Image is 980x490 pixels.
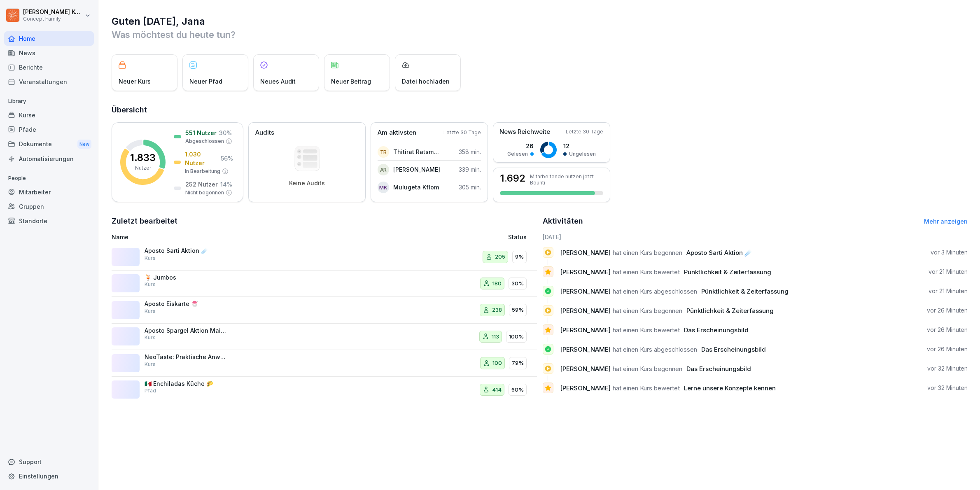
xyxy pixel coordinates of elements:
[443,129,481,136] p: Letzte 30 Tage
[185,189,224,196] p: Nicht begonnen
[393,165,440,174] p: [PERSON_NAME]
[560,345,611,353] span: [PERSON_NAME]
[112,15,968,28] h1: Guten [DATE], Jana
[543,233,968,241] h6: [DATE]
[4,152,94,166] div: Automatisierungen
[569,150,596,158] p: Ungelesen
[566,128,603,135] p: Letzte 30 Tage
[255,128,274,138] p: Audits
[543,215,583,227] h2: Aktivitäten
[145,353,227,361] p: NeoTaste: Praktische Anwendung im Enchilada Betrieb✨
[507,142,534,150] p: 26
[135,164,151,172] p: Nutzer
[686,249,752,257] span: Aposto Sarti Aktion ☄️
[185,150,218,167] p: 1.030 Nutzer
[927,306,968,315] p: vor 26 Minuten
[220,180,232,189] p: 14 %
[459,165,481,174] p: 339 min.
[219,128,232,137] p: 30 %
[701,287,789,295] span: Pünktlichkeit & Zeiterfassung
[112,297,537,324] a: Aposto Eiskarte 🍧Kurs23859%
[500,173,526,183] h3: 1.692
[701,345,766,353] span: Das Erscheinungsbild
[4,469,94,483] a: Einstellungen
[613,268,680,276] span: hat einen Kurs bewertet
[507,150,528,158] p: Gelesen
[924,218,968,225] a: Mehr anzeigen
[378,146,389,158] div: TR
[112,271,537,297] a: 🍹 JumbosKurs18030%
[4,199,94,214] a: Gruppen
[4,60,94,75] a: Berichte
[560,268,611,276] span: [PERSON_NAME]
[560,384,611,392] span: [PERSON_NAME]
[4,214,94,228] a: Standorte
[560,307,611,315] span: [PERSON_NAME]
[613,384,680,392] span: hat einen Kurs bewertet
[684,326,749,334] span: Das Erscheinungsbild
[112,233,382,241] p: Name
[4,95,94,108] p: Library
[492,386,502,394] p: 414
[112,350,537,377] a: NeoTaste: Praktische Anwendung im Enchilada Betrieb✨Kurs10079%
[927,384,968,392] p: vor 32 Minuten
[459,183,481,191] p: 305 min.
[4,185,94,199] div: Mitarbeiter
[508,233,527,241] p: Status
[459,147,481,156] p: 358 min.
[4,455,94,469] div: Support
[331,77,371,86] p: Neuer Beitrag
[145,334,156,341] p: Kurs
[221,154,233,163] p: 56 %
[4,31,94,46] div: Home
[927,364,968,373] p: vor 32 Minuten
[112,377,537,404] a: 🇲🇽 Enchiladas Küche 🌮Pfad41460%
[509,333,524,341] p: 100%
[77,140,91,149] div: New
[511,280,524,288] p: 30%
[684,384,776,392] span: Lerne unsere Konzepte kennen
[189,77,222,86] p: Neuer Pfad
[4,122,94,137] div: Pfade
[145,380,227,387] p: 🇲🇽 Enchiladas Küche 🌮
[492,306,502,314] p: 238
[145,254,156,262] p: Kurs
[112,324,537,350] a: Aposto Spargel Aktion Mai+[DATE] 🍽Kurs113100%
[613,249,682,257] span: hat einen Kurs begonnen
[613,345,697,353] span: hat einen Kurs abgeschlossen
[23,16,83,22] p: Concept Family
[560,365,611,373] span: [PERSON_NAME]
[145,274,227,281] p: 🍹 Jumbos
[560,249,611,257] span: [PERSON_NAME]
[185,138,224,145] p: Abgeschlossen
[684,268,771,276] span: Pünktlichkeit & Zeiterfassung
[495,253,505,261] p: 205
[4,137,94,152] div: Dokumente
[929,268,968,276] p: vor 21 Minuten
[185,128,217,137] p: 551 Nutzer
[4,108,94,122] a: Kurse
[4,172,94,185] p: People
[4,75,94,89] a: Veranstaltungen
[686,365,751,373] span: Das Erscheinungsbild
[515,253,524,261] p: 9%
[492,333,499,341] p: 113
[927,345,968,353] p: vor 26 Minuten
[402,77,450,86] p: Datei hochladen
[112,215,537,227] h2: Zuletzt bearbeitet
[613,307,682,315] span: hat einen Kurs begonnen
[563,142,596,150] p: 12
[130,153,156,163] p: 1.833
[492,359,502,367] p: 100
[931,248,968,257] p: vor 3 Minuten
[492,280,502,288] p: 180
[289,180,325,187] p: Keine Audits
[560,287,611,295] span: [PERSON_NAME]
[393,147,441,156] p: Thitirat Ratsmee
